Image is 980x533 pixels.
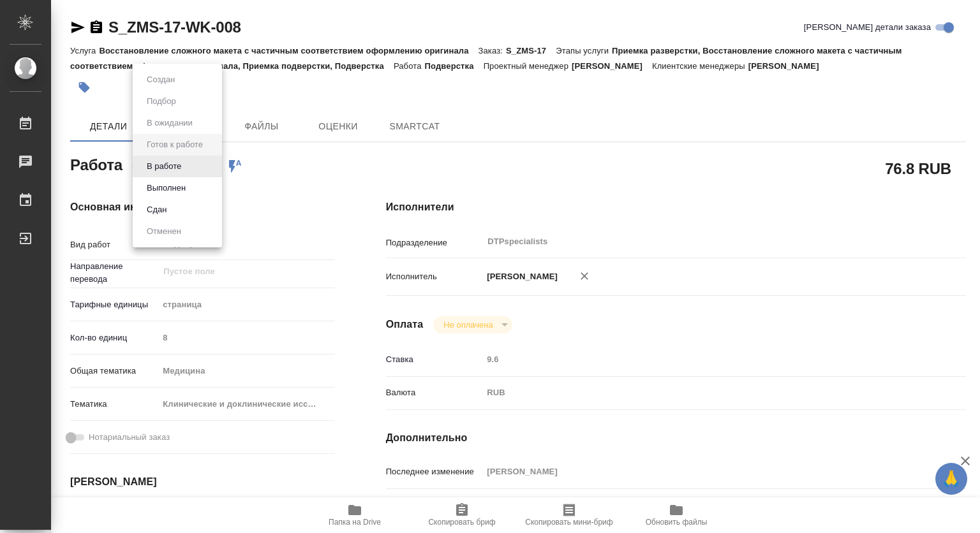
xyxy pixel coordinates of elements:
button: Сдан [143,203,170,217]
button: Готов к работе [143,138,207,152]
button: Подбор [143,94,180,108]
button: Отменен [143,224,185,238]
button: В работе [143,159,185,173]
button: Создан [143,73,179,87]
button: Выполнен [143,181,189,195]
button: В ожидании [143,116,197,130]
